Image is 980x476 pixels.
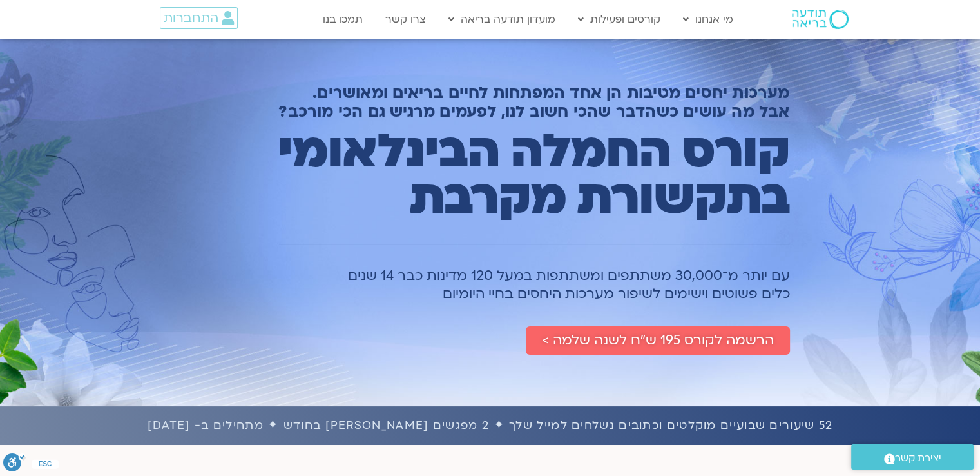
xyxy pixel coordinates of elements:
a: תמכו בנו [316,7,369,32]
a: התחברות [160,7,238,29]
h1: קורס החמלה הבינלאומי בתקשורת מקרבת​ [221,128,790,221]
span: הרשמה לקורס 195 ש״ח לשנה שלמה > [542,333,774,348]
h1: עם יותר מ־30,000 משתתפים ומשתתפות במעל 120 מדינות כבר 14 שנים כלים פשוטים וישימים לשיפור מערכות ה... [221,267,790,303]
a: מי אנחנו [677,7,740,32]
a: מועדון תודעה בריאה [442,7,562,32]
span: התחברות [164,11,218,25]
h1: 52 שיעורים שבועיים מוקלטים וכתובים נשלחים למייל שלך ✦ 2 מפגשים [PERSON_NAME] בחודש ✦ מתחילים ב- [... [6,416,974,435]
a: יצירת קשר [851,444,974,470]
img: תודעה בריאה [792,10,849,29]
a: קורסים ופעילות [572,7,667,32]
span: יצירת קשר [895,450,941,467]
h2: מערכות יחסים מטיבות הן אחד המפתחות לחיים בריאים ומאושרים. אבל מה עושים כשהדבר שהכי חשוב לנו, לפעמ... [221,84,790,121]
a: צרו קשר [379,7,432,32]
a: הרשמה לקורס 195 ש״ח לשנה שלמה > [526,326,790,355]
